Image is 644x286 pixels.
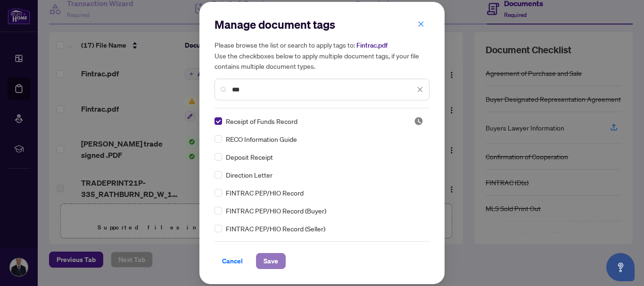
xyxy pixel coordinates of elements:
span: Save [264,253,278,269]
h2: Manage document tags [215,17,429,32]
span: FINTRAC PEP/HIO Record (Seller) [226,223,325,234]
span: close [418,21,424,27]
h5: Please browse the list or search to apply tags to: Use the checkboxes below to apply multiple doc... [215,40,429,71]
span: Direction Letter [226,170,272,180]
button: Save [256,253,286,269]
button: Cancel [215,253,250,269]
span: Deposit Receipt [226,152,273,162]
span: Cancel [222,253,243,269]
span: Receipt of Funds Record [226,116,297,126]
span: FINTRAC PEP/HIO Record (Buyer) [226,205,326,216]
img: status [414,116,423,126]
span: close [417,86,423,93]
button: Open asap [606,253,635,281]
span: RECO Information Guide [226,134,297,144]
span: Pending Review [414,116,423,126]
span: Fintrac.pdf [356,41,388,49]
span: FINTRAC PEP/HIO Record [226,188,304,198]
